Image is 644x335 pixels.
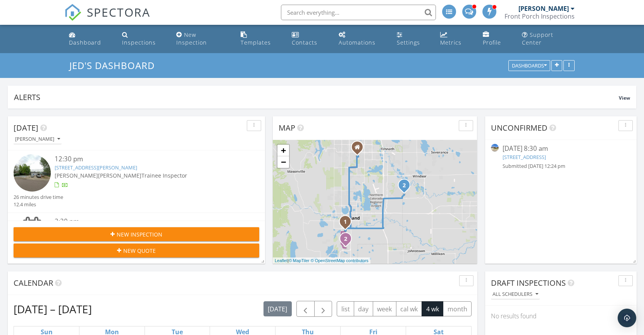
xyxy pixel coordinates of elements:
[491,289,540,300] button: All schedulers
[277,156,289,168] a: Zoom out
[117,230,162,238] span: New Inspection
[55,217,239,226] div: 3:30 pm
[14,227,259,241] button: New Inspection
[339,39,375,46] div: Automations
[512,63,547,69] div: Dashboards
[279,123,295,133] span: Map
[14,154,51,192] img: streetview
[14,301,92,317] h2: [DATE] – [DATE]
[241,39,271,46] div: Templates
[522,31,553,46] div: Support Center
[336,28,387,50] a: Automations (Advanced)
[311,258,368,263] a: © OpenStreetMap contributors
[141,172,187,179] span: Trainee Inspector
[503,154,546,161] a: [STREET_ADDRESS]
[69,39,101,46] div: Dashboard
[519,28,578,50] a: Support Center
[485,306,637,326] div: No results found
[503,162,619,170] div: Submitted [DATE] 12:24 pm
[55,164,137,171] a: [STREET_ADDRESS][PERSON_NAME]
[344,237,347,242] i: 2
[505,12,575,20] div: Front Porch Inspections
[15,136,60,142] div: [PERSON_NAME]
[14,92,619,102] div: Alerts
[14,217,259,271] a: 3:30 pm [STREET_ADDRESS] Radon Pickup LBX: 0910 [PERSON_NAME] 23 minutes drive time 12.6 miles
[491,123,548,133] span: Unconfirmed
[64,4,81,21] img: The Best Home Inspection Software - Spectora
[404,185,409,190] div: 1781 Summer Bloom Dr , Windsor, CO 80550
[480,28,513,50] a: Company Profile
[619,95,630,101] span: View
[55,172,98,179] span: [PERSON_NAME]
[344,219,347,225] i: 1
[173,28,232,50] a: New Inspection
[403,183,406,188] i: 2
[14,278,53,288] span: Calendar
[491,144,631,170] a: [DATE] 8:30 am [STREET_ADDRESS] Submitted [DATE] 12:24 pm
[357,147,362,152] div: 1118 White Oak Ct, Fort Collins CO 80525
[394,28,431,50] a: Settings
[14,134,62,145] button: [PERSON_NAME]
[64,10,150,27] a: SPECTORA
[277,145,289,156] a: Zoom in
[273,257,370,264] div: |
[281,5,436,20] input: Search everything...
[396,301,422,316] button: cal wk
[518,5,569,12] div: [PERSON_NAME]
[263,301,292,316] button: [DATE]
[69,59,161,72] a: Jed's Dashboard
[14,123,38,133] span: [DATE]
[346,238,350,243] div: 667 Wagon Bend Rd , Berthoud, Co 80513
[238,28,282,50] a: Templates
[176,31,207,46] div: New Inspection
[437,28,474,50] a: Metrics
[354,301,373,316] button: day
[14,154,259,208] a: 12:30 pm [STREET_ADDRESS][PERSON_NAME] [PERSON_NAME][PERSON_NAME]Trainee Inspector 26 minutes dri...
[122,39,156,46] div: Inspections
[14,201,63,208] div: 12.4 miles
[440,39,461,46] div: Metrics
[373,301,396,316] button: week
[503,144,619,154] div: [DATE] 8:30 am
[483,39,501,46] div: Profile
[443,301,472,316] button: month
[492,292,538,297] div: All schedulers
[397,39,420,46] div: Settings
[292,39,317,46] div: Contacts
[491,278,566,288] span: Draft Inspections
[275,258,288,263] a: Leaflet
[87,4,150,20] span: SPECTORA
[98,172,141,179] span: [PERSON_NAME]
[14,243,259,257] button: New Quote
[314,301,332,317] button: Next
[345,221,350,226] div: 1918 Cindy Ct , Loveland, CO 80537
[55,154,239,164] div: 12:30 pm
[508,60,550,71] button: Dashboards
[66,28,113,50] a: Dashboard
[491,144,499,152] img: streetview
[14,193,63,201] div: 26 minutes drive time
[289,258,310,263] a: © MapTiler
[119,28,167,50] a: Inspections
[289,28,330,50] a: Contacts
[422,301,443,316] button: 4 wk
[337,301,354,316] button: list
[123,247,156,255] span: New Quote
[296,301,315,317] button: Previous
[618,309,636,327] div: Open Intercom Messenger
